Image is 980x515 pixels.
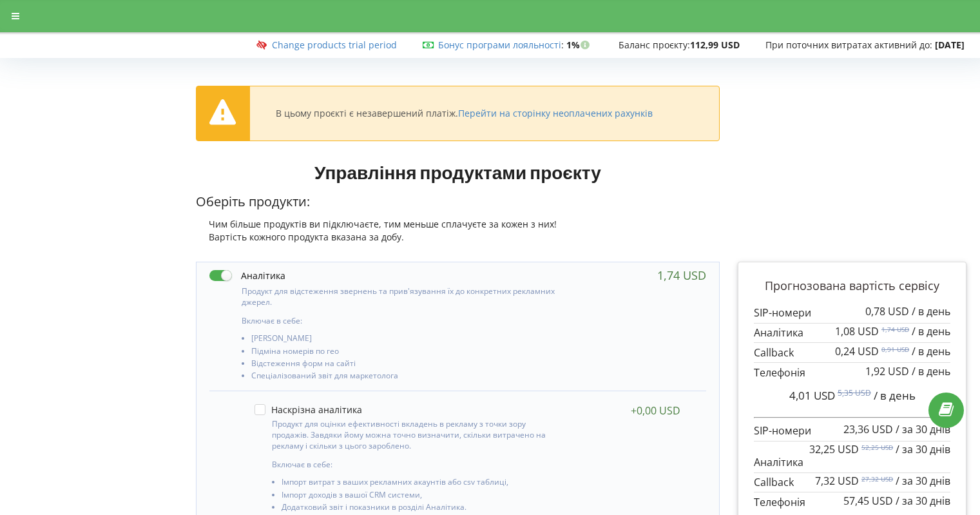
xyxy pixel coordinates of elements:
span: 57,45 USD [843,494,893,508]
p: Аналітика [754,326,950,340]
span: Баланс проєкту: [619,39,690,51]
li: Імпорт доходів з вашої CRM системи, [282,491,553,503]
span: / за 30 днів [896,494,950,508]
span: 1,92 USD [865,364,909,378]
sup: 5,35 USD [838,387,871,398]
li: Підміна номерів по гео [251,347,557,359]
span: / за 30 днів [896,422,950,436]
p: Продукт для відстеження звернень та прив'язування їх до конкретних рекламних джерел. [242,286,557,307]
span: : [438,39,564,51]
div: Чим більше продуктів ви підключаєте, тим меньше сплачуєте за кожен з них! [196,218,720,231]
p: Продукт для оцінки ефективності вкладень в рекламу з точки зору продажів. Завдяки йому можна точн... [272,418,553,451]
p: Оберіть продукти: [196,193,720,211]
sup: 27,32 USD [861,474,893,483]
span: / в день [912,344,950,358]
li: Додатковий звіт і показники в розділі Аналітика. [282,503,553,515]
span: 0,78 USD [865,304,909,318]
li: [PERSON_NAME] [251,334,557,346]
h1: Управління продуктами проєкту [196,160,720,184]
a: Перейти на сторінку неоплачених рахунків [458,107,653,119]
span: 23,36 USD [843,422,893,436]
p: SIP-номери [754,306,950,320]
p: Прогнозована вартість сервісу [754,278,950,295]
li: Імпорт витрат з ваших рекламних акаунтів або csv таблиці, [282,478,553,490]
span: / в день [912,364,950,378]
div: Вартість кожного продукта вказана за добу. [196,231,720,244]
p: Телефонія [754,365,950,380]
p: Callback [754,345,950,360]
span: 0,24 USD [835,344,879,358]
label: Наскрізна аналітика [255,404,362,415]
strong: 1% [566,39,593,51]
span: 4,01 USD [789,388,835,403]
li: Спеціалізований звіт для маркетолога [251,371,557,384]
span: / в день [912,304,950,318]
span: / в день [912,324,950,338]
p: Телефонія [754,495,950,510]
span: / в день [874,388,916,403]
span: 32,25 USD [809,442,859,456]
sup: 0,91 USD [881,345,909,354]
div: В цьому проєкті є незавершений платіж. [276,108,653,119]
p: SIP-номери [754,423,950,438]
span: 1,08 USD [835,324,879,338]
span: / за 30 днів [896,474,950,488]
label: Аналітика [209,269,285,282]
strong: 112,99 USD [690,39,740,51]
a: Change products trial period [272,39,397,51]
p: Аналітика [754,443,950,470]
p: Callback [754,475,950,490]
span: / за 30 днів [896,442,950,456]
p: Включає в себе: [242,315,557,326]
div: +0,00 USD [631,404,680,417]
span: 7,32 USD [815,474,859,488]
div: 1,74 USD [657,269,706,282]
span: При поточних витратах активний до: [765,39,932,51]
a: Бонус програми лояльності [438,39,561,51]
strong: [DATE] [935,39,965,51]
sup: 1,74 USD [881,325,909,334]
sup: 52,25 USD [861,443,893,452]
p: Включає в себе: [272,459,553,470]
li: Відстеження форм на сайті [251,359,557,371]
